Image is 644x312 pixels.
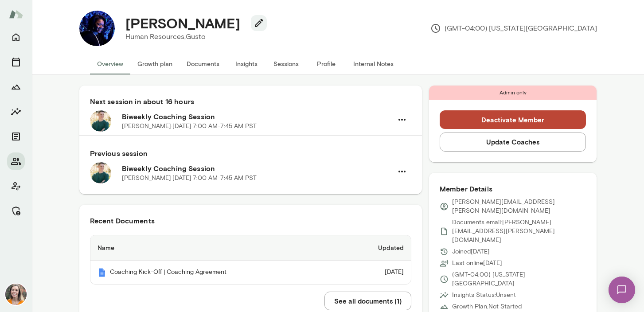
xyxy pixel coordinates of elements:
[324,292,411,310] button: See all documents (1)
[452,259,502,268] p: Last online [DATE]
[7,28,25,46] button: Home
[5,284,27,305] img: Carrie Kelly
[452,198,586,215] p: [PERSON_NAME][EMAIL_ADDRESS][PERSON_NAME][DOMAIN_NAME]
[7,53,25,71] button: Sessions
[7,202,25,220] button: Manage
[90,215,411,226] h6: Recent Documents
[430,23,597,34] p: (GMT-04:00) [US_STATE][GEOGRAPHIC_DATA]
[306,53,346,74] button: Profile
[122,163,393,174] h6: Biweekly Coaching Session
[125,31,260,42] p: Human Resources, Gusto
[122,122,257,131] p: [PERSON_NAME] · [DATE] · 7:00 AM-7:45 AM PST
[341,261,411,284] td: [DATE]
[440,183,586,194] h6: Member Details
[452,270,586,288] p: (GMT-04:00) [US_STATE][GEOGRAPHIC_DATA]
[7,103,25,121] button: Insights
[9,6,23,23] img: Mento
[226,53,266,74] button: Insights
[346,53,401,74] button: Internal Notes
[90,96,411,107] h6: Next session in about 16 hours
[7,152,25,170] button: Members
[452,247,490,256] p: Joined [DATE]
[90,261,341,284] th: Coaching Kick-Off | Coaching Agreement
[125,15,240,31] h4: [PERSON_NAME]
[440,133,586,151] button: Update Coaches
[79,11,115,46] img: Monique Jackson
[341,235,411,261] th: Updated
[266,53,306,74] button: Sessions
[122,174,257,183] p: [PERSON_NAME] · [DATE] · 7:00 AM-7:45 AM PST
[90,53,130,74] button: Overview
[7,128,25,145] button: Documents
[452,302,522,311] p: Growth Plan: Not Started
[440,110,586,129] button: Deactivate Member
[452,218,586,245] p: Documents email: [PERSON_NAME][EMAIL_ADDRESS][PERSON_NAME][DOMAIN_NAME]
[122,111,393,122] h6: Biweekly Coaching Session
[7,78,25,96] button: Growth Plan
[98,268,106,277] img: Mento
[180,53,226,74] button: Documents
[7,177,25,195] button: Client app
[130,53,180,74] button: Growth plan
[429,86,597,100] div: Admin only
[90,148,411,159] h6: Previous session
[90,235,341,261] th: Name
[452,291,516,300] p: Insights Status: Unsent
